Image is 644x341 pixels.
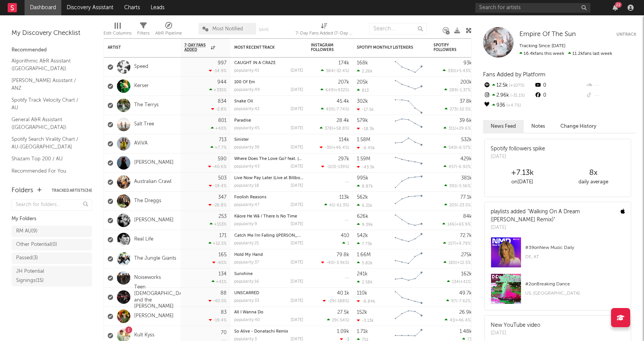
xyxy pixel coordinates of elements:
a: Sunshine [234,272,253,276]
div: 39.6k [459,118,472,123]
a: Sinister [234,138,249,142]
span: 7-Day Fans Added [184,43,209,52]
a: JH Potential Signings(15) [11,266,92,287]
span: 311 [449,127,455,131]
div: playlists added [491,208,615,224]
div: 995k [357,176,368,181]
a: Snake Oil [234,99,253,104]
div: Other Potential ( 0 ) [16,240,57,249]
span: 180 [449,261,456,265]
svg: Chart title [391,173,426,192]
div: 7-Day Fans Added (7-Day Fans Added) [296,19,353,41]
button: Untrack [616,31,636,38]
div: -- [585,81,636,91]
a: UNSCARRED [234,291,259,295]
div: 28.4k [337,118,349,123]
a: The Jungle Giants [134,255,176,262]
svg: Chart title [391,115,426,134]
div: ( ) [320,145,349,150]
div: ( ) [323,298,349,303]
div: Sunshine [234,272,303,276]
div: ( ) [444,203,472,208]
div: 6.21k [357,203,372,208]
span: 146 [447,222,455,227]
div: 410 [341,233,349,238]
span: +46.4 % [333,146,348,150]
div: [DATE] [291,165,303,169]
span: -31.1 % [509,94,525,98]
a: Catch Me I'm Falling ([PERSON_NAME] Remix) [234,234,325,238]
span: -103 [326,165,335,169]
div: DE, AT [525,252,625,262]
div: 590 [218,156,227,161]
span: 540 [449,146,456,150]
div: popularity: 43 [234,165,260,169]
div: [DATE] [291,107,303,111]
span: 41 [329,203,334,208]
div: ( ) [324,203,349,208]
div: 77.1k [460,195,472,200]
div: Spotify followers spike [491,145,545,153]
span: -32.4 % [335,69,348,73]
div: Kāore He Wā / There Is No Time [234,214,303,219]
div: RM AU ( 9 ) [16,227,38,236]
a: Empire Of The Sun [519,31,576,38]
div: [DATE] [291,222,303,226]
div: 0 [534,91,585,100]
input: Search for folders... [11,199,92,211]
div: -17.5k [357,107,374,112]
a: 100 Of Em [234,80,255,84]
div: 562k [357,195,368,200]
button: Tracked Artists(34) [52,189,92,193]
a: Noiseworks [134,275,161,281]
div: 834 [218,99,227,104]
div: US, [GEOGRAPHIC_DATA] [525,289,625,298]
div: # 2 on Breaking Dance [525,280,625,289]
div: -40.5 % [209,298,227,303]
div: 114k [339,137,349,142]
div: 2.58k [357,280,373,285]
div: -19.4 % [209,183,227,188]
span: 1 [347,242,349,246]
span: -188 % [336,299,348,303]
div: Paradise [234,119,303,123]
div: 936 [483,100,534,110]
span: 97 [451,299,456,303]
span: -6.92 % [457,165,471,169]
svg: Chart title [391,288,426,307]
div: 429k [460,156,472,161]
span: -5.56 % [457,184,471,188]
a: Algorithmic A&R Assistant ([GEOGRAPHIC_DATA]) [11,57,84,72]
div: ( ) [444,126,472,131]
div: popularity: 42 [234,107,260,111]
div: 253 [219,214,227,219]
div: 162k [461,272,472,277]
div: # 39 on New Music Daily [525,243,625,252]
span: +9.79 % [456,242,471,246]
div: 813 [357,88,369,93]
div: +335 % [209,87,227,92]
div: Folders [11,186,33,195]
div: Hold My Hand [234,253,303,257]
div: 88 [220,291,227,296]
div: Filters [137,19,149,41]
div: -65 % [212,260,227,265]
div: Spotify Monthly Listeners [357,45,414,50]
a: Kult Kyss [134,332,154,339]
span: 11.2k fans last week [519,51,612,56]
div: 381k [461,176,472,181]
span: +5.43 % [456,69,471,73]
span: 330 [448,69,455,73]
a: So Alive - Donatachi Remix [234,329,288,334]
a: Shazam Top 200 / AU [11,155,84,163]
div: 205k [357,80,368,85]
div: popularity: 47 [234,203,260,207]
span: -139 % [336,165,348,169]
a: CAUGHT IN A CRAZE [234,61,276,65]
div: 1.58M [357,137,370,142]
a: #39onNew Music DailyDE, AT [485,237,631,273]
span: -6.57 % [457,146,471,150]
div: [DATE] [291,126,303,130]
div: CAUGHT IN A CRAZE [234,61,303,65]
a: Spotify Track Velocity Chart / AU [11,96,84,112]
